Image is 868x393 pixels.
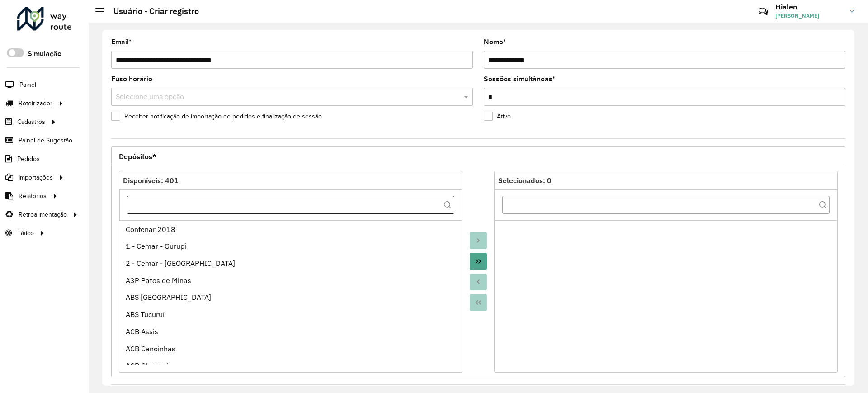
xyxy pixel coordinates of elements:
[126,309,456,320] div: ABS Tucuruí
[19,210,67,219] span: Retroalimentação
[19,191,47,201] span: Relatórios
[17,117,45,127] span: Cadastros
[126,275,456,286] div: A3P Patos de Minas
[126,241,456,251] div: 1 - Cemar - Gurupi
[775,12,843,20] span: [PERSON_NAME]
[123,175,458,186] div: Disponíveis: 401
[498,175,834,186] div: Selecionados: 0
[19,99,52,108] span: Roteirizador
[754,2,773,21] a: Contato Rápido
[126,343,456,354] div: ACB Canoinhas
[484,74,555,85] label: Sessões simultâneas
[126,224,456,235] div: Confenar 2018
[19,173,53,182] span: Importações
[17,228,34,238] span: Tático
[484,37,506,47] label: Nome
[126,360,456,371] div: ACB Chapecó
[119,153,156,160] span: Depósitos*
[111,37,132,47] label: Email
[111,74,152,85] label: Fuso horário
[28,48,61,59] label: Simulação
[104,6,199,16] h2: Usuário - Criar registro
[17,154,40,164] span: Pedidos
[19,136,72,145] span: Painel de Sugestão
[470,253,487,270] button: Move All to Target
[126,326,456,337] div: ACB Assis
[126,258,456,269] div: 2 - Cemar - [GEOGRAPHIC_DATA]
[19,80,36,90] span: Painel
[111,112,322,121] label: Receber notificação de importação de pedidos e finalização de sessão
[775,3,843,11] h3: Hialen
[484,112,511,121] label: Ativo
[126,292,456,303] div: ABS [GEOGRAPHIC_DATA]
